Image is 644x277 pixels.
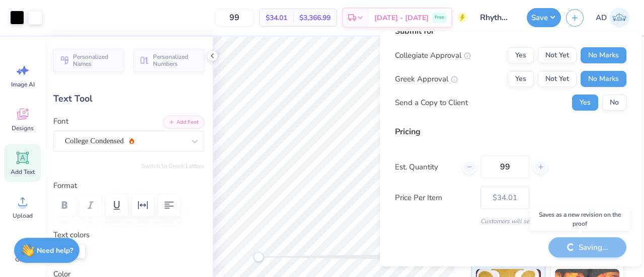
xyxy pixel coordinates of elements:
button: No Marks [581,47,626,63]
button: Personalized Numbers [133,49,204,72]
div: Collegiate Approval [395,50,471,61]
div: Customers will see this price on HQ. [395,217,626,226]
span: AD [596,12,607,24]
span: [DATE] - [DATE] [374,13,429,23]
img: Ava Dee [609,8,629,28]
div: Saves as a new revision on the proof [530,208,630,231]
a: AD [591,8,634,28]
strong: Need help? [37,246,73,255]
button: Save [527,8,561,27]
button: No Marks [581,71,626,87]
div: Text Tool [53,92,204,106]
label: Format [53,180,204,192]
div: Send a Copy to Client [395,97,468,109]
div: Accessibility label [254,252,264,262]
span: Add Text [11,168,35,176]
span: Image AI [11,80,35,88]
span: Free [435,14,444,21]
label: Font [53,116,68,127]
button: Yes [508,71,534,87]
span: $3,366.99 [299,13,331,23]
button: Switch to Greek Letters [141,162,204,170]
div: Submit for [395,25,626,37]
label: Price Per Item [395,192,473,204]
button: Yes [572,95,598,111]
span: Personalized Numbers [153,53,198,67]
button: Add Font [163,116,204,129]
div: Greek Approval [395,73,458,85]
label: Text colors [53,229,90,241]
span: Upload [13,212,33,220]
button: Personalized Names [53,49,124,72]
label: Est. Quantity [395,161,455,173]
div: Pricing [395,126,626,138]
input: Untitled Design [472,8,522,28]
input: – – [215,9,254,27]
span: $34.01 [266,13,287,23]
input: – – [480,155,529,178]
button: Not Yet [538,71,577,87]
button: Yes [508,47,534,63]
button: No [602,95,626,111]
span: Personalized Names [73,53,118,67]
span: Designs [12,124,34,132]
button: Not Yet [538,47,577,63]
